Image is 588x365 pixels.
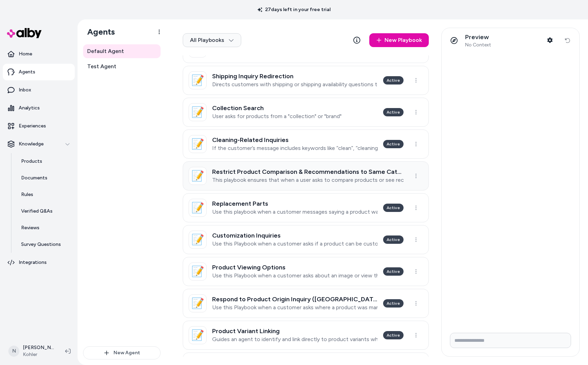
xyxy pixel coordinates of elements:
div: Active [383,299,404,308]
h3: Cleaning-Related Inquiries [212,136,378,143]
a: Integrations [3,254,75,271]
span: N [8,346,19,357]
h3: Respond to Product Origin Inquiry ([GEOGRAPHIC_DATA] Only) [212,296,378,303]
a: Products [14,153,75,170]
a: 📝Cleaning-Related InquiriesIf the customer’s message includes keywords like “clean”, “cleaning”, ... [183,130,429,159]
p: Inbox [19,87,31,94]
h3: Product Viewing Options [212,264,378,271]
p: Survey Questions [21,241,61,248]
p: Use this Playbook when a customer asks about an image or view that may only be available on the P... [212,272,378,279]
div: 📝 [189,326,207,344]
a: Home [3,46,75,62]
p: Knowledge [19,141,44,148]
div: 📝 [189,294,207,312]
p: Preview [465,33,491,41]
h3: Collection Search [212,105,342,112]
p: Integrations [19,259,47,266]
a: 📝Product Variant LinkingGuides an agent to identify and link directly to product variants when a ... [183,321,429,350]
span: Kohler [23,351,54,358]
p: [PERSON_NAME] [23,344,54,351]
a: 📝Product Viewing OptionsUse this Playbook when a customer asks about an image or view that may on... [183,257,429,286]
a: Analytics [3,100,75,116]
div: 📝 [189,199,207,217]
p: Home [19,51,32,57]
button: All Playbooks [183,33,241,47]
span: Default Agent [87,47,124,55]
a: New Playbook [369,33,429,47]
span: Test Agent [87,62,116,71]
a: Experiences [3,118,75,134]
a: Reviews [14,220,75,236]
p: Documents [21,175,47,181]
a: Rules [14,186,75,203]
span: All Playbooks [190,37,234,44]
a: Inbox [3,82,75,98]
a: Documents [14,170,75,186]
p: Analytics [19,105,40,112]
input: Write your prompt here [450,333,571,348]
div: 📝 [189,135,207,153]
div: 📝 [189,262,207,281]
h3: Restrict Product Comparison & Recommendations to Same Category [212,168,404,175]
a: 📝Shipping Inquiry RedirectionDirects customers with shipping or shipping availability questions t... [183,66,429,95]
span: No Context [465,42,491,48]
div: 📝 [189,71,207,89]
button: Knowledge [3,136,75,152]
div: Active [383,204,404,212]
p: Use this Playbook when a customer asks if a product can be customized or altered (e.g., “Can I pe... [212,240,378,247]
p: This playbook ensures that when a user asks to compare products or see recommendations, the AI li... [212,177,404,184]
div: Active [383,140,404,148]
p: Verified Q&As [21,208,53,215]
h3: Replacement Parts [212,200,378,207]
a: 📝Replacement PartsUse this playbook when a customer messages saying a product was delivered broke... [183,193,429,222]
p: Experiences [19,123,46,130]
p: User asks for products from a "collection" or "brand" [212,113,342,120]
a: Test Agent [83,60,161,73]
div: 📝 [189,231,207,249]
a: 📝Customization InquiriesUse this Playbook when a customer asks if a product can be customized or ... [183,225,429,254]
p: If the customer’s message includes keywords like “clean”, “cleaning”, “care”, “how to clean”, “ma... [212,145,378,152]
div: Active [383,108,404,116]
p: Guides an agent to identify and link directly to product variants when a customer inquires about ... [212,336,378,343]
p: Directs customers with shipping or shipping availability questions to the Kohler Assist Page. [212,81,378,88]
button: N[PERSON_NAME]Kohler [4,340,60,362]
p: Products [21,158,42,165]
a: Agents [3,64,75,80]
h3: Customization Inquiries [212,232,378,239]
a: Default Agent [83,44,161,58]
p: Reviews [21,224,39,231]
h3: Product Variant Linking [212,328,378,335]
p: Agents [19,69,35,75]
div: Active [383,235,404,244]
a: Survey Questions [14,236,75,253]
a: 📝Collection SearchUser asks for products from a "collection" or "brand"Active [183,98,429,127]
div: 📝 [189,103,207,121]
div: Active [383,76,404,84]
div: Active [383,331,404,339]
a: 📝Restrict Product Comparison & Recommendations to Same CategoryThis playbook ensures that when a ... [183,161,429,190]
img: alby Logo [7,28,42,38]
button: New Agent [83,346,161,359]
h3: Shipping Inquiry Redirection [212,73,378,80]
p: Rules [21,191,33,198]
div: Active [383,267,404,276]
p: Use this playbook when a customer messages saying a product was delivered broken, damaged, or tha... [212,208,378,215]
h1: Agents [82,27,115,37]
a: Verified Q&As [14,203,75,220]
div: 📝 [189,167,207,185]
p: 27 days left in your free trial [253,6,335,13]
p: Use this Playbook when a customer asks where a product was manufactured (e.g., “Where is this mad... [212,304,378,311]
a: 📝Respond to Product Origin Inquiry ([GEOGRAPHIC_DATA] Only)Use this Playbook when a customer asks... [183,289,429,318]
